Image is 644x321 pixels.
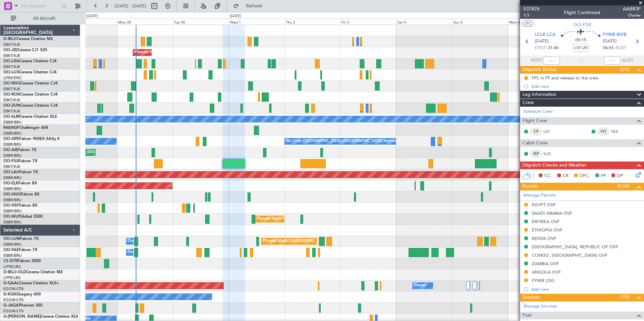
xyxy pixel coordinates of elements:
a: EBKT/KJK [3,109,20,114]
span: Services [522,294,540,301]
span: (3/5) [620,293,630,300]
a: OO-HHOFalcon 8X [3,192,39,197]
a: OO-SLMCessna Citation XLS [3,115,57,119]
span: Dispatch Checks and Weather [522,162,586,169]
a: EBBR/BRU [3,153,22,158]
a: OO-VSFFalcon 8X [3,204,37,208]
span: FYWB WVB [603,32,626,38]
a: EBBR/BRU [3,120,22,125]
span: ELDT [615,45,626,51]
span: N604GF [3,126,19,130]
span: 537876 [523,5,540,12]
input: --:-- [544,57,560,65]
div: [GEOGRAPHIC_DATA], REPUBLIC OF OVF [532,244,618,250]
span: CS-DTR [3,259,18,263]
a: EBBR/BRU [3,220,22,225]
span: LCLK LCA [535,32,555,38]
a: EBKT/KJK [3,164,20,169]
a: TKS [611,129,626,135]
a: OO-GPEFalcon 900EX EASy II [3,137,59,141]
a: Manage Services [523,303,557,310]
a: OO-AIEFalcon 7X [3,148,36,152]
span: ALDT [622,57,633,64]
button: UTC [522,21,534,27]
a: EBKT/KJK [3,42,20,47]
a: EBKT/KJK [3,64,20,69]
span: G-[PERSON_NAME] [3,315,41,319]
div: Flight Confirmed [564,9,600,16]
div: [DATE] [87,13,98,19]
a: EGGW/LTN [3,286,24,291]
span: OO-SLM [3,115,20,119]
a: OO-NSGCessna Citation CJ4 [3,81,58,85]
a: G-GAALCessna Citation XLS+ [3,281,59,285]
span: ATOT [531,57,542,64]
div: KENYA OVF [532,236,556,241]
a: SJO [543,151,558,157]
a: LFPB/LBG [3,275,21,280]
span: (5/10) [617,183,630,190]
div: ERITREA OVF [532,219,559,224]
span: DP [617,173,623,179]
div: Sun 5 [452,19,508,25]
div: FPL in FF and release to the crew [532,75,599,81]
a: EBKT/KJK [3,53,20,58]
span: OO-AIE [3,148,18,152]
div: ZAMBIA OVF [532,261,559,266]
span: OO-LUX [3,70,19,74]
div: Planned Maint [GEOGRAPHIC_DATA] ([GEOGRAPHIC_DATA] National) [263,236,385,246]
span: G-GAAL [3,281,19,285]
a: LFPB/LBG [3,264,21,269]
div: Fri 3 [340,19,396,25]
div: EGYPT OVF [532,202,556,208]
span: CR [563,173,569,179]
a: EBBR/BRU [3,131,22,136]
span: OO-FSX [573,21,591,28]
a: LST [543,129,558,135]
a: OO-FSXFalcon 7X [3,159,37,163]
a: EBBR/BRU [3,198,22,203]
a: EBBR/BRU [3,253,22,258]
a: EGGW/LTN [3,297,24,302]
div: CONGO, [GEOGRAPHIC_DATA] OVF [532,252,607,258]
a: OO-JIDCessna CJ1 525 [3,48,47,52]
a: OO-WLPGlobal 5500 [3,215,43,219]
span: DFC, [580,173,590,179]
span: OO-LXA [3,59,19,63]
div: Mon 6 [508,19,564,25]
a: G-KGKGLegacy 600 [3,292,41,296]
a: OO-ZUNCessna Citation CJ4 [3,104,58,108]
a: EBKT/KJK [3,98,20,103]
span: [DATE] - [DATE] [115,3,146,9]
div: Wed 1 [229,19,285,25]
span: AAB83F [623,5,641,12]
a: CS-DTRFalcon 2000 [3,259,41,263]
div: [DATE] [230,13,241,19]
input: Trip Number [21,1,59,11]
span: Refresh [240,4,268,8]
div: Thu 2 [285,19,341,25]
span: 06:55 [603,45,614,51]
a: OO-FAEFalcon 7X [3,248,37,252]
span: D-IBLU [3,37,17,41]
span: (0/1) [620,66,630,73]
div: Add new [531,286,641,292]
span: OO-LAH [3,170,20,174]
a: N604GFChallenger 604 [3,126,48,130]
div: No Crew [GEOGRAPHIC_DATA] ([GEOGRAPHIC_DATA] National) [286,136,399,146]
a: Schedule Crew [523,108,553,115]
button: All Aircraft [7,13,73,24]
span: Charter [623,12,641,18]
span: OO-JID [3,48,18,52]
div: Tue 30 [173,19,229,25]
span: OO-WLP [3,215,20,219]
div: SAUDI ARABIA OVF [532,210,572,216]
span: Permits [522,183,538,190]
a: OO-LXACessna Citation CJ4 [3,59,57,63]
span: CC, [544,173,552,179]
div: FYWB LDG [532,278,554,283]
div: Sat 4 [396,19,452,25]
div: ANGOLA OVF [532,269,561,275]
span: OO-VSF [3,204,19,208]
a: EBBR/BRU [3,186,22,191]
